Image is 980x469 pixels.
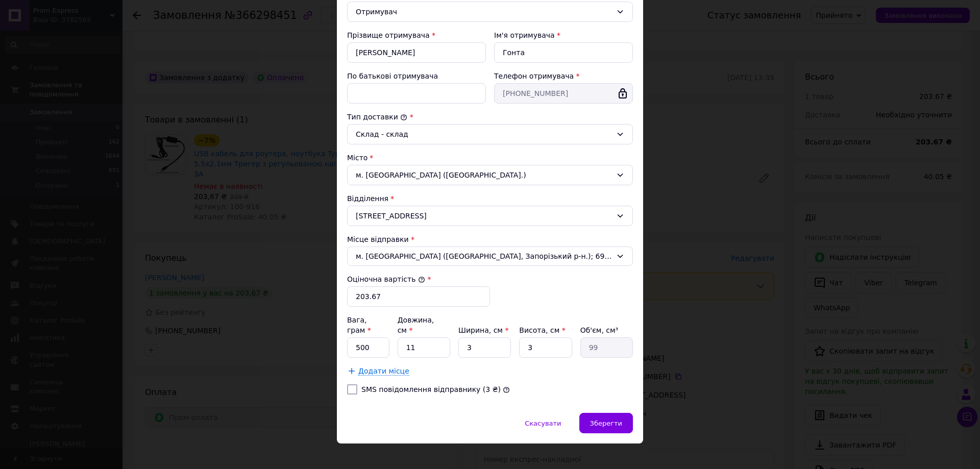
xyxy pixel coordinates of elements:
label: Ім'я отримувача [494,31,555,39]
label: Телефон отримувача [494,72,574,80]
div: м. [GEOGRAPHIC_DATA] ([GEOGRAPHIC_DATA].) [347,165,633,185]
div: Місце відправки [347,234,633,244]
span: Додати місце [358,367,409,376]
label: Вага, грам [347,316,371,334]
div: Тип доставки [347,112,633,122]
div: [STREET_ADDRESS] [347,206,633,226]
label: Ширина, см [458,326,508,334]
span: Скасувати [525,419,561,427]
div: Отримувач [356,6,612,17]
label: Висота, см [519,326,565,334]
span: м. [GEOGRAPHIC_DATA] ([GEOGRAPHIC_DATA], Запорізький р-н.); 69063, просп. Соборний, 26 [356,251,612,261]
div: Склад - склад [356,129,612,140]
label: По батькові отримувача [347,72,438,80]
span: Зберегти [590,419,622,427]
label: SMS повідомлення відправнику (3 ₴) [361,385,501,393]
input: +380 [494,83,633,104]
label: Довжина, см [398,316,434,334]
div: Місто [347,153,633,163]
div: Об'єм, см³ [580,325,633,335]
div: Відділення [347,193,633,204]
label: Оціночна вартість [347,275,425,283]
label: Прізвище отримувача [347,31,430,39]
